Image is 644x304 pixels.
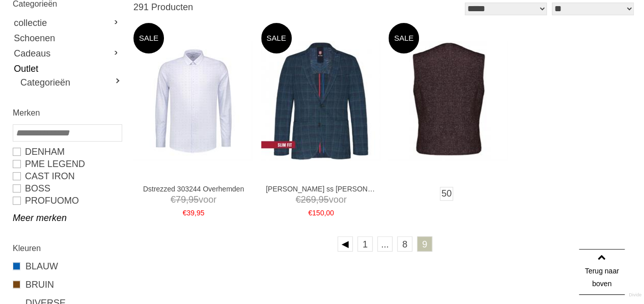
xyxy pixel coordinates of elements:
span: 269 [301,195,316,205]
span: 39 [186,209,194,217]
span: € [183,209,187,217]
a: BLAUW [13,260,121,273]
span: 79 [176,195,186,205]
img: GROSS Chris ss Colberts [261,41,381,161]
a: PME LEGEND [13,158,121,170]
a: BRUIN [13,278,121,291]
img: GROSS CG WILSON Vesten en Gilets [388,41,508,161]
a: 1 [357,236,373,252]
a: 50 [440,187,453,201]
span: € [171,195,176,205]
a: CAST IRON [13,170,121,182]
span: , [324,209,326,217]
a: Schoenen [13,31,121,46]
a: 8 [397,236,412,252]
span: , [186,195,188,205]
img: Dstrezzed 303244 Overhemden [133,41,253,161]
span: € [308,209,312,217]
span: 95 [197,209,205,217]
a: Meer merken [13,212,121,224]
span: 00 [326,209,334,217]
a: [PERSON_NAME] ss [PERSON_NAME] [266,184,376,194]
span: voor [266,194,376,206]
a: Dstrezzed 303244 Overhemden [138,184,248,194]
a: PROFUOMO [13,195,121,207]
span: 150 [312,209,324,217]
span: 291 Producten [133,2,193,12]
a: Outlet [13,61,121,76]
a: collectie [13,15,121,31]
span: € [296,195,301,205]
span: 95 [188,195,199,205]
a: 9 [417,236,432,252]
span: voor [138,194,248,206]
a: Terug naar boven [579,249,625,295]
span: ... [377,236,393,252]
span: , [316,195,319,205]
span: , [194,209,197,217]
a: Categorieën [20,76,121,89]
h2: Merken [13,106,121,119]
a: Cadeaus [13,46,121,61]
a: DENHAM [13,146,121,158]
a: BOSS [13,182,121,195]
span: 95 [319,195,329,205]
h2: Kleuren [13,242,121,255]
